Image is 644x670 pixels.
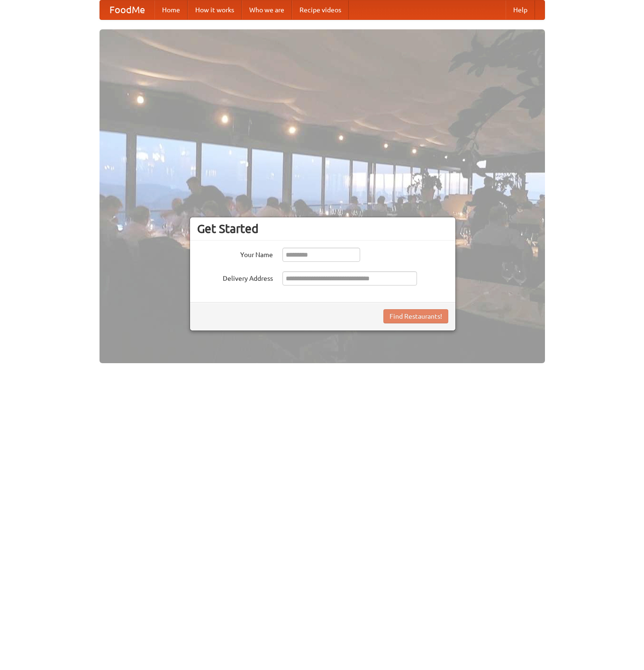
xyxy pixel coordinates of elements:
[154,0,188,19] a: Home
[197,248,273,259] label: Your Name
[242,0,292,19] a: Who we are
[197,271,273,283] label: Delivery Address
[188,0,242,19] a: How it works
[506,0,535,19] a: Help
[197,222,448,236] h3: Get Started
[100,0,154,19] a: FoodMe
[292,0,349,19] a: Recipe videos
[383,309,448,323] button: Find Restaurants!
